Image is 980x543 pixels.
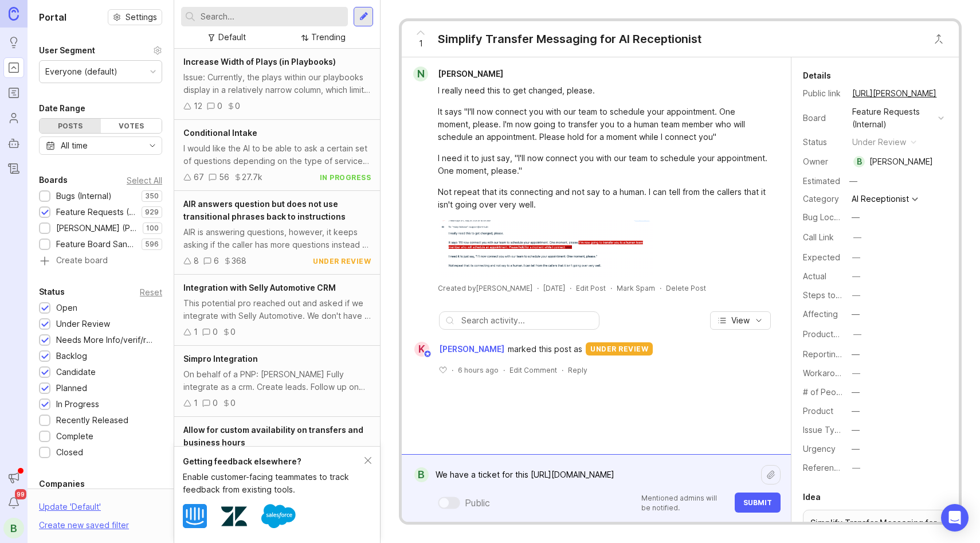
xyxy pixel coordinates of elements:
[183,425,363,447] span: Allow for custom availability on transfers and business hours
[407,342,508,357] a: K[PERSON_NAME]
[108,9,162,25] button: Settings
[183,199,346,221] span: AIR answers question but does not use transitional phrases back to instructions
[56,238,136,251] div: Feature Board Sandbox [DATE]
[852,195,909,203] div: AI Receptionist
[803,232,834,242] label: Call Link
[610,283,612,293] div: ·
[230,326,236,338] div: 0
[183,504,207,528] img: Intercom logo
[852,424,860,436] div: —
[230,397,236,409] div: 0
[803,112,843,124] div: Board
[849,250,864,265] button: Expected
[803,444,836,454] label: Urgency
[39,101,85,115] div: Date Range
[39,477,85,491] div: Companies
[846,174,861,189] div: —
[543,283,565,293] span: [DATE]
[803,252,840,262] label: Expected
[617,283,655,293] button: Mark Spam
[438,69,503,79] span: [PERSON_NAME]
[183,57,336,67] span: Increase Width of Plays (in Playbooks)
[803,69,831,83] div: Details
[213,397,218,409] div: 0
[194,171,204,183] div: 67
[56,430,93,443] div: Complete
[852,308,860,321] div: —
[803,271,826,281] label: Actual
[853,328,861,341] div: —
[232,255,246,267] div: 368
[174,275,380,346] a: Integration with Selly Automotive CRMThis potential pro reached out and asked if we integrate wit...
[803,368,849,378] label: Workaround
[61,139,88,152] div: All time
[452,365,453,375] div: ·
[221,503,247,529] img: Zendesk logo
[666,283,706,293] div: Delete Post
[127,177,162,183] div: Select All
[39,519,129,532] div: Create new saved filter
[537,283,539,293] div: ·
[803,212,853,222] label: Bug Location
[261,499,296,533] img: Salesforce logo
[660,283,661,293] div: ·
[803,290,881,300] label: Steps to Reproduce
[183,71,371,96] div: Issue: Currently, the plays within our playbooks display in a relatively narrow column, which lim...
[852,251,860,264] div: —
[852,386,860,399] div: —
[570,283,571,293] div: ·
[183,128,257,138] span: Conditional Intake
[803,155,843,168] div: Owner
[174,417,380,501] a: Allow for custom availability on transfers and business hoursACTS Law, LLP- They would like to ad...
[853,156,865,167] div: B
[414,342,429,357] div: K
[852,405,860,417] div: —
[39,285,65,299] div: Status
[311,31,346,44] div: Trending
[183,283,336,292] span: Integration with Selly Automotive CRM
[174,49,380,120] a: Increase Width of Plays (in Playbooks)Issue: Currently, the plays within our playbooks display in...
[852,211,860,224] div: —
[852,270,860,283] div: —
[810,517,940,540] p: Simplify Transfer Messaging for AI Receptionist
[439,343,504,356] span: [PERSON_NAME]
[803,406,833,416] label: Product
[438,152,768,177] div: I need it to just say, "I'll now connect you with our team to schedule your appointment. One mome...
[413,67,428,81] div: N
[174,120,380,191] a: Conditional IntakeI would like the AI to be able to ask a certain set of questions depending on t...
[852,106,934,131] div: Feature Requests (Internal)
[438,84,768,97] div: I really need this to get changed, please.
[853,231,861,244] div: —
[852,443,860,455] div: —
[3,158,24,179] a: Changelog
[438,31,701,47] div: Simplify Transfer Messaging for AI Receptionist
[803,136,843,149] div: Status
[508,343,582,356] span: marked this post as
[438,186,768,211] div: Not repeat that its connecting and not say to a human. I can tell from the callers that it isn't ...
[438,283,532,293] div: Created by [PERSON_NAME]
[174,346,380,417] a: Simpro IntegrationOn behalf of a PNP: [PERSON_NAME] Fully integrate as a crm. Create leads. Follo...
[56,350,87,362] div: Backlog
[39,256,162,267] a: Create board
[803,309,838,319] label: Affecting
[214,255,219,267] div: 6
[576,283,606,293] div: Edit Post
[849,460,864,475] button: Reference(s)
[140,289,162,295] div: Reset
[56,382,87,394] div: Planned
[424,349,432,358] img: member badge
[3,467,24,488] button: Announcements
[503,365,505,375] div: ·
[803,177,840,185] div: Estimated
[803,193,843,205] div: Category
[39,501,101,519] div: Update ' Default '
[15,489,26,499] span: 99
[183,297,371,322] div: This potential pro reached out and asked if we integrate with Selly Automotive. We don't have a h...
[183,226,371,251] div: AIR is answering questions, however, it keeps asking if the caller has more questions instead of ...
[941,504,969,532] div: Open Intercom Messenger
[39,173,68,187] div: Boards
[710,311,771,330] button: View
[869,155,933,168] div: [PERSON_NAME]
[56,366,96,378] div: Candidate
